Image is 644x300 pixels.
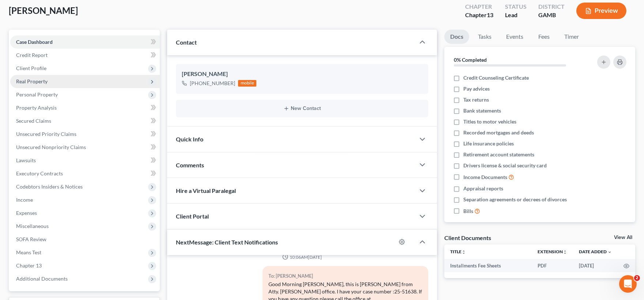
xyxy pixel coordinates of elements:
[182,70,422,79] div: [PERSON_NAME]
[538,249,567,254] a: Extensionunfold_more
[10,233,160,246] a: SOFA Review
[444,259,532,272] td: Installments Fee Sheets
[465,11,493,19] div: Chapter
[176,213,209,220] span: Client Portal
[10,114,160,128] a: Secured Claims
[176,254,428,260] div: 10:06AM[DATE]
[176,162,204,168] span: Comments
[463,185,503,192] span: Appraisal reports
[10,101,160,114] a: Property Analysis
[538,3,565,11] div: District
[463,107,501,114] span: Bank statements
[176,239,278,246] span: NextMessage: Client Text Notifications
[176,136,203,143] span: Quick Info
[463,74,529,81] span: Credit Counseling Certificate
[619,275,637,293] iframe: Intercom live chat
[16,144,86,150] span: Unsecured Nonpriority Claims
[463,208,473,215] span: Bills
[16,39,53,45] span: Case Dashboard
[238,80,256,87] div: mobile
[444,234,491,242] div: Client Documents
[10,49,160,62] a: Credit Report
[10,167,160,180] a: Executory Contracts
[573,259,618,272] td: [DATE]
[176,187,236,194] span: Hire a Virtual Paralegal
[9,5,78,16] span: [PERSON_NAME]
[579,249,612,254] a: Date Added expand_more
[10,154,160,167] a: Lawsuits
[16,170,63,176] span: Executory Contracts
[16,131,76,137] span: Unsecured Priority Claims
[558,30,585,44] a: Timer
[607,250,612,254] i: expand_more
[16,91,58,98] span: Personal Property
[450,249,466,254] a: Titleunfold_more
[614,235,632,240] a: View All
[454,57,487,63] strong: 0% Completed
[563,250,567,254] i: unfold_more
[176,39,197,46] span: Contact
[16,236,46,242] span: SOFA Review
[10,141,160,154] a: Unsecured Nonpriority Claims
[538,11,565,19] div: GAMB
[190,80,235,87] div: [PHONE_NUMBER]
[472,30,497,44] a: Tasks
[16,78,48,84] span: Real Property
[463,96,489,103] span: Tax returns
[16,157,36,163] span: Lawsuits
[505,11,527,19] div: Lead
[16,249,41,255] span: Means Test
[505,3,527,11] div: Status
[16,183,83,190] span: Codebtors Insiders & Notices
[463,140,514,147] span: Life insurance policies
[10,35,160,49] a: Case Dashboard
[16,276,68,282] span: Additional Documents
[463,129,534,136] span: Recorded mortgages and deeds
[16,52,48,58] span: Credit Report
[500,30,529,44] a: Events
[532,259,573,272] td: PDF
[10,128,160,141] a: Unsecured Priority Claims
[576,3,626,19] button: Preview
[463,151,534,158] span: Retirement account statements
[444,30,469,44] a: Docs
[532,30,556,44] a: Fees
[463,174,507,181] span: Income Documents
[462,250,466,254] i: unfold_more
[634,275,640,281] span: 2
[16,197,33,203] span: Income
[463,85,490,92] span: Pay advices
[487,11,493,18] span: 13
[182,106,422,111] button: New Contact
[16,262,42,269] span: Chapter 13
[463,118,516,125] span: Titles to motor vehicles
[465,3,493,11] div: Chapter
[463,196,567,203] span: Separation agreements or decrees of divorces
[16,210,37,216] span: Expenses
[16,223,49,229] span: Miscellaneous
[268,272,422,280] div: To: [PERSON_NAME]
[463,162,547,169] span: Drivers license & social security card
[16,105,57,111] span: Property Analysis
[16,118,51,124] span: Secured Claims
[16,65,46,71] span: Client Profile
